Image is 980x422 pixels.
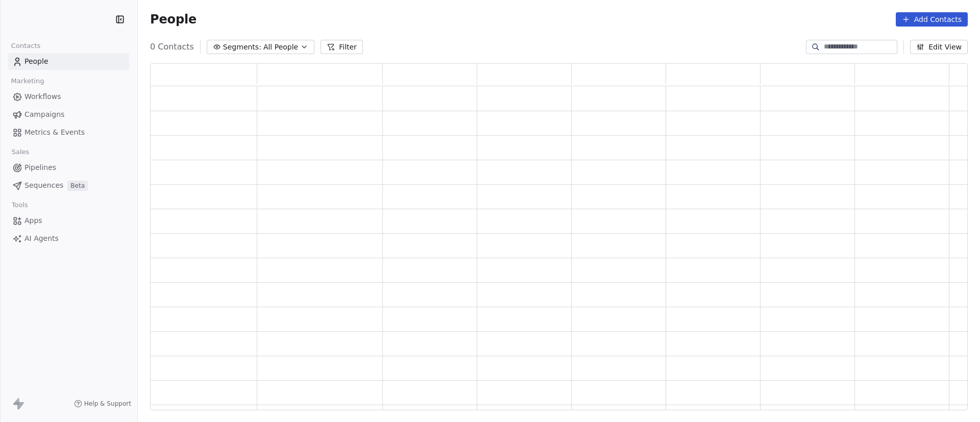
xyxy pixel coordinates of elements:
button: Filter [321,40,363,54]
span: Beta [67,181,88,191]
a: Metrics & Events [8,124,129,141]
a: Apps [8,212,129,229]
a: People [8,53,129,70]
a: Pipelines [8,159,129,176]
button: Add Contacts [896,12,968,27]
span: Apps [24,215,42,226]
span: AI Agents [24,233,59,244]
span: Workflows [24,91,61,102]
button: Edit View [910,40,968,54]
span: Tools [7,197,32,213]
span: All People [263,42,298,53]
a: AI Agents [8,230,129,247]
span: Sequences [24,180,63,191]
span: Marketing [7,73,48,89]
span: People [24,56,48,67]
a: Help & Support [74,400,131,408]
span: Pipelines [24,162,56,173]
span: Help & Support [84,400,131,408]
a: Campaigns [8,106,129,123]
span: Campaigns [24,109,64,120]
span: Sales [7,144,34,160]
a: Workflows [8,88,129,105]
span: People [150,12,197,27]
span: Metrics & Events [24,127,85,138]
span: Segments: [223,42,261,53]
a: SequencesBeta [8,177,129,194]
span: Contacts [7,38,45,54]
span: 0 Contacts [150,41,194,53]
